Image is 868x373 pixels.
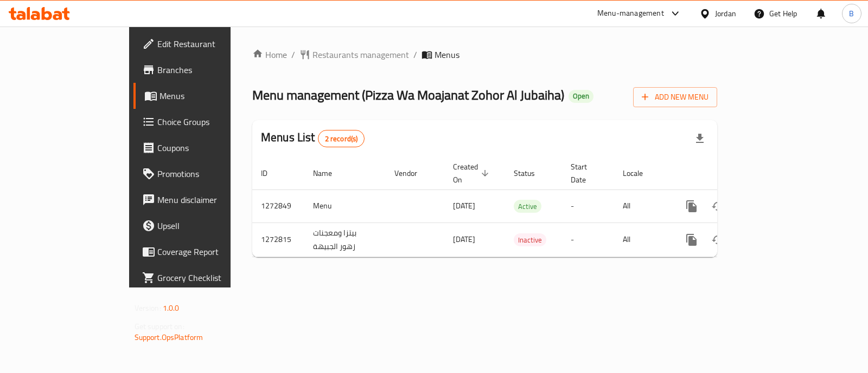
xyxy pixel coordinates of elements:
span: Choice Groups [157,115,265,128]
h2: Menus List [261,129,365,147]
span: B [849,8,854,19]
a: Support.OpsPlatform [135,330,203,344]
li: / [413,48,417,61]
button: Add New Menu [633,87,717,107]
span: Open [569,91,593,101]
span: Vendor [394,167,431,180]
span: Upsell [157,219,265,232]
span: Edit Restaurant [157,37,265,50]
div: Total records count [318,130,365,147]
span: Menu disclaimer [157,193,265,206]
span: Created On [453,160,492,186]
span: Branches [157,63,265,76]
span: Grocery Checklist [157,271,265,284]
nav: breadcrumb [252,48,717,61]
a: Upsell [133,213,274,239]
span: Start Date [571,160,601,186]
a: Restaurants management [299,48,409,61]
span: Active [514,200,541,213]
a: Branches [133,57,274,83]
span: 1.0.0 [163,301,180,315]
td: 1272815 [252,223,304,257]
td: All [614,223,670,257]
a: Edit Restaurant [133,31,274,57]
td: Menu [304,189,386,223]
div: Export file [687,126,713,152]
span: Coverage Report [157,245,265,258]
li: / [291,48,295,61]
div: Jordan [715,8,736,19]
button: Change Status [705,227,731,253]
span: Menu management ( Pizza Wa Moajanat Zohor Al Jubaiha ) [252,83,564,107]
a: Coverage Report [133,239,274,265]
div: Menu-management [597,7,664,20]
span: Menus [159,89,265,102]
th: Actions [670,157,792,190]
span: Inactive [514,234,546,246]
span: Get support on: [135,319,184,333]
span: [DATE] [453,232,475,246]
a: Menu disclaimer [133,187,274,213]
span: [DATE] [453,199,475,213]
span: Version: [135,301,161,315]
td: 1272849 [252,189,304,223]
a: Promotions [133,161,274,187]
span: ID [261,167,282,180]
td: - [562,189,614,223]
div: Open [569,90,593,103]
span: Status [514,167,549,180]
button: more [679,193,705,219]
span: 2 record(s) [318,134,365,144]
span: Restaurants management [312,48,409,61]
span: Name [313,167,346,180]
span: Menus [435,48,459,61]
td: All [614,189,670,223]
span: Locale [623,167,657,180]
a: Coupons [133,135,274,161]
a: Grocery Checklist [133,265,274,291]
span: Add New Menu [642,90,709,104]
a: Choice Groups [133,109,274,135]
table: enhanced table [252,157,792,257]
td: - [562,223,614,257]
td: بيتزا ومعجنات زهور الجبيهة [304,223,386,257]
span: Coupons [157,141,265,154]
button: more [679,227,705,253]
a: Menus [133,83,274,109]
button: Change Status [705,193,731,219]
span: Promotions [157,167,265,180]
